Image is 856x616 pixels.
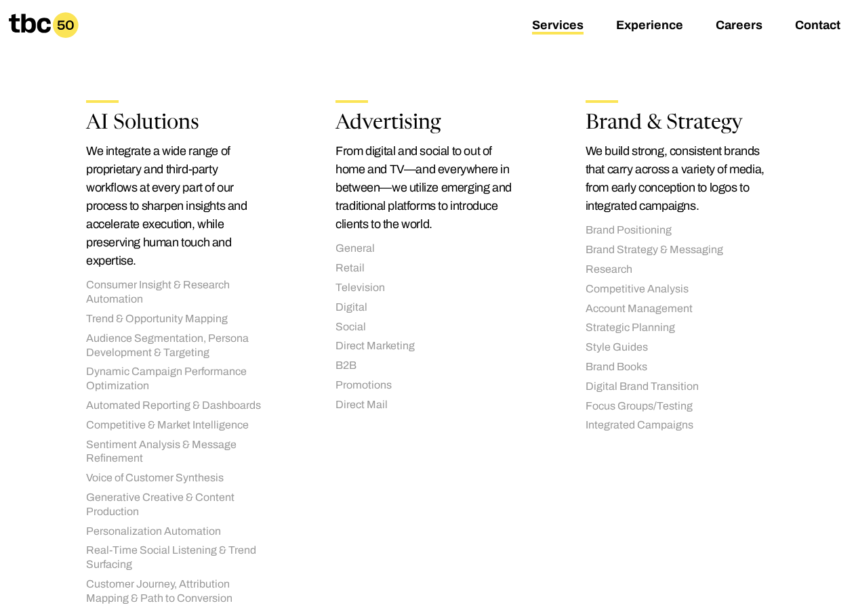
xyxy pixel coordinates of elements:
[86,491,270,519] li: Generative Creative & Content Production
[335,242,520,256] li: General
[86,114,270,134] h2: AI Solutions
[586,243,770,257] li: Brand Strategy & Messaging
[86,312,270,326] li: Trend & Opportunity Mapping
[86,418,270,433] li: Competitive & Market Intelligence
[586,340,770,355] li: Style Guides
[86,525,270,539] li: Personalization Automation
[586,302,770,316] li: Account Management
[586,282,770,296] li: Competitive Analysis
[335,378,520,393] li: Promotions
[86,577,270,606] li: Customer Journey, Attribution Mapping & Path to Conversion
[335,301,520,315] li: Digital
[86,438,270,466] li: Sentiment Analysis & Message Refinement
[335,339,520,353] li: Direct Marketing
[616,18,683,35] a: Experience
[86,399,270,413] li: Automated Reporting & Dashboards
[86,142,270,270] p: We integrate a wide range of proprietary and third-party workflows at every part of our process t...
[335,320,520,334] li: Social
[335,114,520,134] h2: Advertising
[795,18,840,35] a: Contact
[335,142,520,234] p: From digital and social to out of home and TV—and everywhere in between—we utilize emerging and t...
[586,142,770,215] p: We build strong, consistent brands that carry across a variety of media, from early conception to...
[586,399,770,414] li: Focus Groups/Testing
[335,359,520,373] li: B2B
[532,18,584,35] a: Services
[86,278,270,307] li: Consumer Insight & Research Automation
[586,380,770,394] li: Digital Brand Transition
[86,332,270,360] li: Audience Segmentation, Persona Development & Targeting
[586,114,770,134] h2: Brand & Strategy
[586,418,770,433] li: Integrated Campaigns
[86,365,270,393] li: Dynamic Campaign Performance Optimization
[586,321,770,335] li: Strategic Planning
[716,18,762,35] a: Careers
[335,281,520,295] li: Television
[586,223,770,238] li: Brand Positioning
[335,398,520,412] li: Direct Mail
[586,360,770,374] li: Brand Books
[86,471,270,485] li: Voice of Customer Synthesis
[335,261,520,276] li: Retail
[586,263,770,277] li: Research
[86,544,270,572] li: Real-Time Social Listening & Trend Surfacing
